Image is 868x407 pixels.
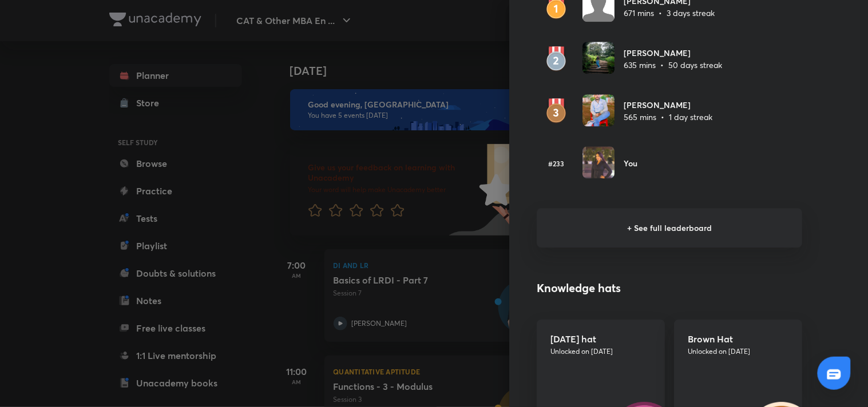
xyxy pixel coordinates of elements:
[537,158,576,169] h6: #233
[688,333,788,344] h5: Brown Hat
[624,99,712,111] h6: [PERSON_NAME]
[624,111,712,123] p: 565 mins • 1 day streak
[624,59,722,71] p: 635 mins • 50 days streak
[624,157,637,169] h6: You
[537,46,576,71] img: rank2.svg
[624,7,715,19] p: 671 mins • 3 days streak
[550,346,651,357] p: Unlocked on [DATE]
[624,47,722,59] h6: [PERSON_NAME]
[688,346,788,357] p: Unlocked on [DATE]
[550,333,651,344] h5: [DATE] hat
[582,94,615,126] img: Avatar
[537,208,802,248] h6: + See full leaderboard
[537,98,576,123] img: rank3.svg
[582,42,615,74] img: Avatar
[537,280,802,297] h4: Knowledge hats
[582,146,615,178] img: Avatar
